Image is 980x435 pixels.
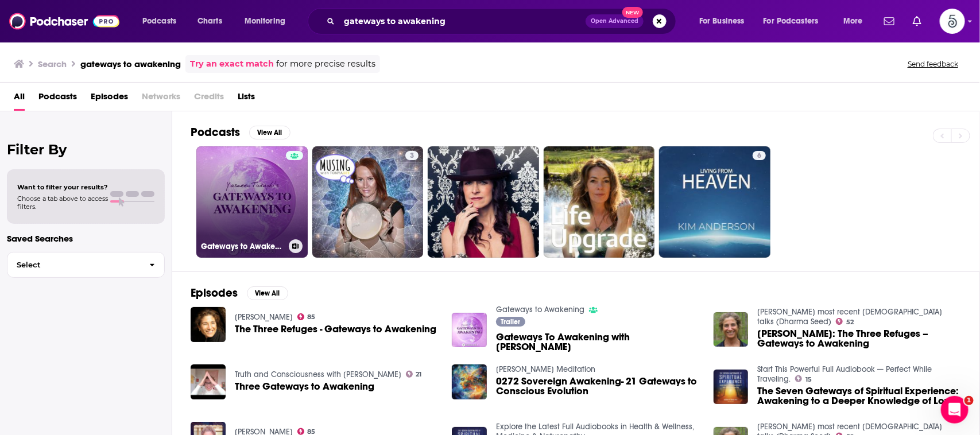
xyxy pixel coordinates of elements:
[191,307,226,342] img: The Three Refuges - Gateways to Awakening
[14,87,25,111] a: All
[197,13,222,29] span: Charts
[194,87,224,111] span: Credits
[80,59,181,69] h3: gateways to awakening
[714,370,749,405] img: The Seven Gateways of Spiritual Experience: Awakening to a Deeper Knowledge of Love, Life Balance...
[757,329,961,348] span: [PERSON_NAME]: The Three Refuges – Gateways to Awakening
[941,396,969,424] iframe: Intercom live chat
[757,364,932,384] a: Start This Powerful Full Audiobook — Perfect While Traveling.
[795,375,812,382] a: 15
[406,371,422,378] a: 21
[7,252,165,278] button: Select
[940,9,965,34] span: Logged in as Spiral5-G2
[757,150,761,162] span: 6
[496,305,584,314] a: Gateways to Awakening
[452,313,487,348] img: Gateways To Awakening with Yasmeen Turayhi
[201,242,284,251] h3: Gateways to Awakening
[904,59,962,69] button: Send feedback
[91,87,128,111] a: Episodes
[134,12,191,30] button: open menu
[191,125,290,139] a: PodcastsView All
[691,12,759,30] button: open menu
[586,14,644,28] button: Open AdvancedNew
[7,233,165,244] p: Saved Searches
[297,313,316,320] a: 85
[190,12,229,30] a: Charts
[622,7,643,18] span: New
[235,370,401,379] a: Truth and Consciousness with Erin Reese
[17,195,108,211] span: Choose a tab above to access filters.
[307,314,315,320] span: 85
[339,12,586,30] input: Search podcasts, credits, & more...
[191,286,238,300] h2: Episodes
[276,57,375,71] span: for more precise results
[846,320,854,325] span: 52
[312,146,424,258] a: 3
[237,12,300,30] button: open menu
[191,286,288,300] a: EpisodesView All
[38,87,77,111] span: Podcasts
[235,312,293,322] a: Tara Brach
[756,12,835,30] button: open menu
[7,261,140,269] span: Select
[940,9,965,34] button: Show profile menu
[591,18,638,24] span: Open Advanced
[496,364,595,374] a: Joe Stumpf Meditation
[699,13,745,29] span: For Business
[416,372,421,377] span: 21
[38,59,67,69] h3: Search
[142,87,180,111] span: Networks
[496,332,700,352] a: Gateways To Awakening with Yasmeen Turayhi
[249,126,290,139] button: View All
[238,87,255,111] a: Lists
[235,324,436,334] a: The Three Refuges - Gateways to Awakening
[843,13,863,29] span: More
[452,364,487,399] img: 0272 Sovereign Awakening- 21 Gateways to Conscious Evolution
[405,151,419,160] a: 3
[757,329,961,348] a: Tara Brach: The Three Refuges – Gateways to Awakening
[191,364,226,399] img: Three Gateways to Awakening
[7,141,165,158] h2: Filter By
[307,429,315,434] span: 85
[836,318,854,325] a: 52
[235,382,374,391] a: Three Gateways to Awakening
[196,146,308,258] a: Gateways to Awakening
[496,332,700,352] span: Gateways To Awakening with [PERSON_NAME]
[190,57,274,71] a: Try an exact match
[319,8,687,34] div: Search podcasts, credits, & more...
[835,12,877,30] button: open menu
[805,377,812,382] span: 15
[940,9,965,34] img: User Profile
[880,11,899,31] a: Show notifications dropdown
[9,10,119,32] img: Podchaser - Follow, Share and Rate Podcasts
[191,125,240,139] h2: Podcasts
[764,13,819,29] span: For Podcasters
[659,146,770,258] a: 6
[410,150,414,162] span: 3
[245,13,285,29] span: Monitoring
[908,11,926,31] a: Show notifications dropdown
[17,183,108,191] span: Want to filter your results?
[297,428,316,435] a: 85
[247,286,288,300] button: View All
[496,376,700,396] a: 0272 Sovereign Awakening- 21 Gateways to Conscious Evolution
[753,151,766,160] a: 6
[714,312,749,347] img: Tara Brach: The Three Refuges – Gateways to Awakening
[757,386,961,406] a: The Seven Gateways of Spiritual Experience: Awakening to a Deeper Knowledge of Love, Life Balance...
[501,319,521,325] span: Trailer
[142,13,176,29] span: Podcasts
[964,396,974,405] span: 1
